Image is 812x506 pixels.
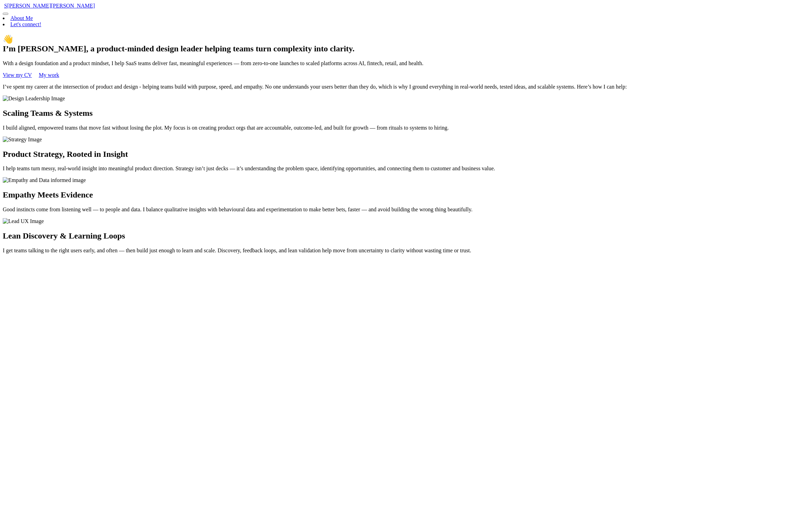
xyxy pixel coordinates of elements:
[3,218,44,224] img: Lead UX Image
[3,190,809,200] h2: Empathy Meets Evidence
[3,60,809,67] p: With a design foundation and a product mindset, I help SaaS teams deliver fast, meaningful experi...
[3,136,42,143] img: Strategy Image
[7,3,51,9] span: [PERSON_NAME]
[3,84,809,90] p: I’ve spent my career at the intersection of product and design - helping teams build with purpose...
[4,3,95,9] a: S[PERSON_NAME][PERSON_NAME]
[10,15,33,21] a: About Me
[3,13,8,15] button: website menu
[3,206,809,213] p: Good instincts come from listening well — to people and data. I balance qualitative insights with...
[3,109,809,118] h2: Scaling Teams & Systems
[3,177,86,183] img: Empathy and Data informed image
[3,34,809,53] h1: 👋 I’m [PERSON_NAME], a product-minded design leader helping teams turn complexity into clarity.
[3,95,65,102] img: Design Leadership Image
[3,247,809,254] p: I get teams talking to the right users early, and often — then build just enough to learn and sca...
[3,231,809,241] h2: Lean Discovery & Learning Loops
[3,125,809,131] p: I build aligned, empowered teams that move fast without losing the plot. My focus is on creating ...
[3,165,809,172] p: I help teams turn messy, real-world insight into meaningful product direction. Strategy isn’t jus...
[39,72,59,78] a: My work
[3,72,37,78] a: View my CV
[4,3,95,9] span: S [PERSON_NAME]
[3,150,809,159] h2: Product Strategy, Rooted in Insight
[10,21,41,27] a: Let's connect!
